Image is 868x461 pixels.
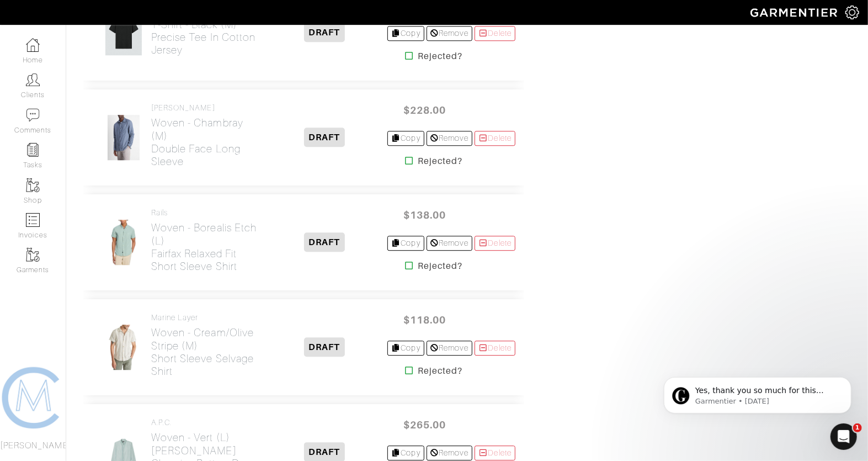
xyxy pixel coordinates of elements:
h2: Woven - Cream/Olive Stripe (M) Short Sleeve Selvage Shirt [151,326,262,377]
iframe: Intercom live chat [830,423,857,450]
img: comment-icon-a0a6a9ef722e966f86d9cbdc48e553b5cf19dbc54f86b18d962a5391bc8f6eb6.png [26,108,40,122]
a: Delete [475,131,515,146]
img: rusSCQKG1vkcsWVqhayXKCKR [105,219,142,266]
a: Copy [387,236,424,251]
a: Delete [475,26,515,41]
img: garments-icon-b7da505a4dc4fd61783c78ac3ca0ef83fa9d6f193b1c9dc38574b1d14d53ca28.png [26,178,40,192]
h2: Woven - Chambray (M) Double Face Long Sleeve [151,116,262,167]
strong: Rejected? [418,259,462,273]
span: DRAFT [304,232,344,252]
span: $118.00 [392,308,458,332]
h4: A.P.C. [151,418,262,427]
a: Delete [475,236,515,251]
span: 1 [853,423,862,432]
img: garments-icon-b7da505a4dc4fd61783c78ac3ca0ef83fa9d6f193b1c9dc38574b1d14d53ca28.png [26,248,40,262]
a: [PERSON_NAME] Woven - Chambray (M)Double Face Long Sleeve [151,103,262,168]
a: Remove [427,341,472,356]
a: Delete [475,446,515,460]
span: $228.00 [392,98,458,122]
span: DRAFT [304,128,344,147]
span: DRAFT [304,337,344,357]
a: Remove [427,236,472,251]
span: $265.00 [392,413,458,437]
span: $138.00 [392,203,458,227]
a: Copy [387,131,424,146]
a: Remove [427,131,472,146]
img: reminder-icon-8004d30b9f0a5d33ae49ab947aed9ed385cf756f9e5892f1edd6e32f2345188e.png [26,143,40,157]
h4: Rails [151,208,262,218]
a: Copy [387,446,424,460]
a: Copy [387,26,424,41]
span: DRAFT [304,23,344,42]
img: EF6ozeV7CQjS3Pty9VFGPS3z [105,9,142,56]
img: clients-icon-6bae9207a08558b7cb47a8932f037763ab4055f8c8b6bfacd5dc20c3e0201464.png [26,73,40,87]
img: zb8mUPbAegeKsnADafwgUJVP [107,114,141,161]
h2: T-Shirt - Black (M) Precise Tee in Cotton Jersey [151,18,262,56]
strong: Rejected? [418,50,462,63]
h4: Marine Layer [151,313,262,322]
a: Rails Woven - Borealis Etch (L)Fairfax Relaxed Fit Short Sleeve Shirt [151,208,262,273]
a: Delete [475,341,515,356]
strong: Rejected? [418,155,462,168]
img: dashboard-icon-dbcd8f5a0b271acd01030246c82b418ddd0df26cd7fceb0bd07c9910d44c42f6.png [26,38,40,52]
img: vYP42Kokv5yewpL21bbsXuHs [105,324,142,370]
a: Theory T-Shirt - Black (M)Precise Tee in Cotton Jersey [151,4,262,56]
h2: Woven - Borealis Etch (L) Fairfax Relaxed Fit Short Sleeve Shirt [151,221,262,272]
strong: Rejected? [418,364,462,378]
img: orders-icon-0abe47150d42831381b5fb84f609e132dff9fe21cb692f30cb5eec754e2cba89.png [26,213,40,227]
a: Remove [427,446,472,460]
img: garmentier-logo-header-white-b43fb05a5012e4ada735d5af1a66efaba907eab6374d6393d1fbf88cb4ef424d.png [745,3,845,22]
a: Copy [387,341,424,356]
iframe: Intercom notifications message [647,354,868,431]
h4: [PERSON_NAME] [151,103,262,113]
img: gear-icon-white-bd11855cb880d31180b6d7d6211b90ccbf57a29d726f0c71d8c61bd08dd39cc2.png [845,6,859,19]
a: Remove [427,26,472,41]
a: Marine Layer Woven - Cream/Olive Stripe (M)Short Sleeve Selvage Shirt [151,313,262,378]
